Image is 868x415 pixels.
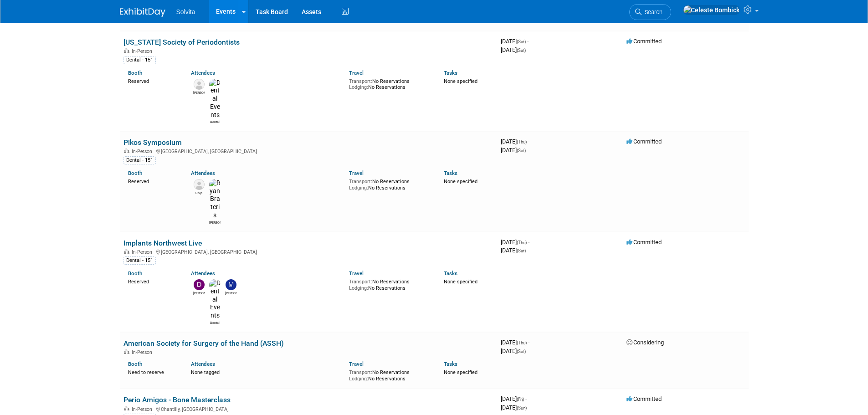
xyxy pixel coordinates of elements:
img: In-Person Event [124,149,129,153]
span: Considering [627,339,664,346]
div: Ryan Brateris [209,220,221,225]
img: Dental Events [209,79,221,119]
img: In-Person Event [124,406,129,411]
div: David Busenhart [193,290,205,296]
span: [DATE] [501,395,527,402]
span: (Thu) [517,240,527,245]
span: - [527,38,529,45]
div: Reserved [128,77,178,85]
span: - [528,239,529,246]
span: Lodging: [349,84,368,90]
span: (Sat) [517,349,526,354]
span: Lodging: [349,185,368,191]
a: Attendees [191,70,215,76]
div: None tagged [191,368,342,376]
a: Booth [128,270,142,277]
a: Pikos Symposium [123,138,182,147]
div: Dental Events [209,119,221,124]
a: Attendees [191,170,215,176]
span: Transport: [349,78,372,84]
span: Committed [627,138,662,145]
div: Dental Events [209,320,221,325]
img: Celeste Bombick [683,5,740,15]
img: Matthew Burns [226,279,236,290]
div: Dental - 151 [123,256,156,265]
div: Need to reserve [128,368,178,376]
div: Dental - 151 [123,156,156,164]
span: (Fri) [517,397,524,402]
span: Solvita [176,8,195,15]
div: Reserved [128,277,178,285]
a: Booth [128,70,142,76]
span: In-Person [132,349,155,355]
span: Committed [627,38,662,45]
img: In-Person Event [124,349,129,354]
a: Search [629,4,671,20]
div: Adrienne Farrell [193,90,205,95]
img: David Busenhart [194,279,205,290]
span: (Sun) [517,405,527,410]
span: [DATE] [501,339,529,346]
span: None specified [444,369,478,375]
span: [DATE] [501,147,526,154]
span: Transport: [349,279,372,285]
div: Reserved [128,177,178,185]
a: American Society for Surgery of the Hand (ASSH) [123,339,284,348]
span: [DATE] [501,138,529,145]
a: Travel [349,170,364,176]
span: (Thu) [517,340,527,345]
div: Dental - 151 [123,56,156,64]
span: (Sat) [517,148,526,153]
span: (Sat) [517,48,526,53]
span: - [528,339,529,346]
span: (Sat) [517,39,526,44]
span: [DATE] [501,348,526,354]
img: Adrienne Farrell [194,79,205,90]
span: None specified [444,279,478,285]
span: [DATE] [501,46,526,53]
span: [DATE] [501,404,527,411]
a: Tasks [444,170,457,176]
span: In-Person [132,149,155,154]
span: In-Person [132,249,155,255]
a: Perio Amigos - Bone Masterclass [123,395,231,404]
a: Tasks [444,270,457,277]
a: [US_STATE] Society of Periodontists [123,38,240,46]
img: Chip Shafer [194,179,205,190]
div: No Reservations No Reservations [349,368,430,382]
a: Tasks [444,70,457,76]
img: ExhibitDay [120,8,165,17]
span: [DATE] [501,38,529,45]
img: In-Person Event [124,249,129,254]
span: (Thu) [517,139,527,144]
div: Chip Shafer [193,190,205,195]
span: None specified [444,179,478,184]
a: Implants Northwest Live [123,239,202,247]
span: Lodging: [349,285,368,291]
div: No Reservations No Reservations [349,177,430,191]
a: Travel [349,361,364,367]
div: Chantilly, [GEOGRAPHIC_DATA] [123,405,493,412]
div: [GEOGRAPHIC_DATA], [GEOGRAPHIC_DATA] [123,248,493,255]
span: (Sat) [517,248,526,253]
span: In-Person [132,406,155,412]
img: Ryan Brateris [209,179,221,220]
img: In-Person Event [124,48,129,53]
a: Travel [349,70,364,76]
span: - [528,138,529,145]
span: Committed [627,395,662,402]
div: Matthew Burns [225,290,236,296]
span: None specified [444,78,478,84]
span: Transport: [349,369,372,375]
span: Committed [627,239,662,246]
div: No Reservations No Reservations [349,277,430,291]
a: Booth [128,170,142,176]
a: Attendees [191,270,215,277]
div: [GEOGRAPHIC_DATA], [GEOGRAPHIC_DATA] [123,147,493,154]
a: Attendees [191,361,215,367]
span: Lodging: [349,376,368,382]
span: In-Person [132,48,155,54]
span: [DATE] [501,239,529,246]
span: Transport: [349,179,372,184]
span: Search [642,9,663,15]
